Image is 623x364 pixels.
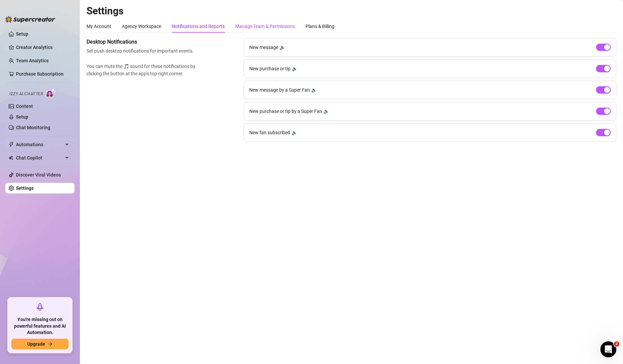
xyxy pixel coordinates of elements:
[249,108,322,115] span: New purchase or tip by a Super Fan
[292,129,297,136] div: 🔉
[249,129,290,136] span: New fan subscribed
[16,185,34,191] a: Settings
[16,139,63,150] span: Automations
[27,341,45,347] span: Upgrade
[87,23,111,30] div: My Account
[16,172,61,178] a: Discover Viral Videos
[323,108,329,115] div: 🔉
[11,339,69,349] button: Upgradearrow-right
[122,23,161,30] div: Agency Workspace
[16,69,69,79] a: Purchase Subscription
[292,65,298,72] div: 🔉
[16,42,69,53] a: Creator Analytics
[87,38,198,46] span: Desktop Notifications
[46,88,56,98] img: AI Chatter
[614,341,619,347] span: 2
[311,86,317,94] div: 🔉
[87,5,616,17] h2: Settings
[249,44,278,51] span: New message
[48,342,53,346] span: arrow-right
[87,63,198,77] span: You can mute the 🎵 sound for these notifications by clicking the button at the app's top-right co...
[16,125,50,130] a: Chat Monitoring
[172,23,225,30] div: Notifications and Reports
[9,91,43,97] span: Izzy AI Chatter
[16,58,49,63] a: Team Analytics
[306,23,334,30] div: Plans & Billing
[36,303,44,311] span: rocket
[5,16,55,23] img: logo-BBDzfeDw.svg
[9,142,14,147] span: thunderbolt
[600,341,616,357] iframe: Intercom live chat
[249,65,291,72] span: New purchase or tip
[235,23,295,30] div: Manage Team & Permissions
[249,86,310,94] span: New message by a Super Fan
[16,114,28,120] a: Setup
[16,31,28,37] a: Setup
[87,47,198,55] span: Set push desktop notifications for important events.
[16,104,33,109] a: Content
[16,153,63,163] span: Chat Copilot
[9,156,13,160] img: Chat Copilot
[280,44,285,51] div: 🔉
[11,316,69,336] span: You're missing out on powerful features and AI Automation.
